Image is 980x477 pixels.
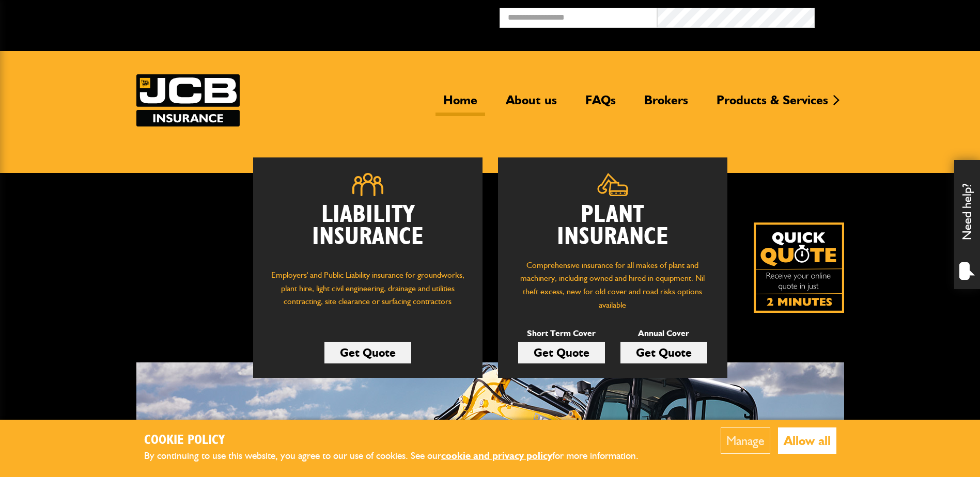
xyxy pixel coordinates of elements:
[709,92,836,116] a: Products & Services
[518,342,605,363] a: Get Quote
[636,92,696,116] a: Brokers
[754,222,844,313] img: Quick Quote
[514,259,712,311] p: Comprehensive insurance for all makes of plant and machinery, including owned and hired in equipm...
[815,8,972,24] button: Broker Login
[514,204,712,248] h2: Plant Insurance
[435,92,485,116] a: Home
[578,92,624,116] a: FAQs
[144,448,656,464] p: By continuing to use this website, you agree to our use of cookies. See our for more information.
[620,342,707,363] a: Get Quote
[324,342,411,363] a: Get Quote
[721,427,770,454] button: Manage
[518,327,605,340] p: Short Term Cover
[954,160,980,289] div: Need help?
[136,74,240,126] a: JCB Insurance Services
[144,433,656,449] h2: Cookie Policy
[441,450,552,462] a: cookie and privacy policy
[269,204,467,259] h2: Liability Insurance
[778,427,836,454] button: Allow all
[620,327,707,340] p: Annual Cover
[498,92,565,116] a: About us
[754,222,844,313] a: Get your insurance quote isn just 2-minutes
[269,268,467,318] p: Employers' and Public Liability insurance for groundworks, plant hire, light civil engineering, d...
[136,74,240,126] img: JCB Insurance Services logo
